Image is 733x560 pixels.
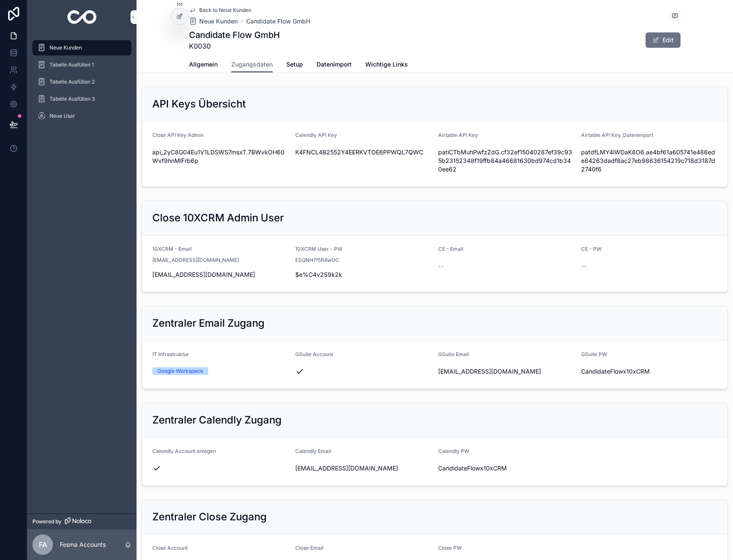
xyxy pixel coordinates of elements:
[49,61,94,68] span: Tabelle Ausfüllen 1
[157,367,203,375] div: Google Workspace
[32,518,61,525] span: Powered by
[295,351,333,357] span: GSuite Account
[49,44,82,51] span: Neue Kunden
[32,108,131,124] a: Neue User
[152,316,265,330] h2: Zentraler Email Zugang
[438,545,462,551] span: Close PW
[49,96,95,102] span: Tabelle Ausfüllen 3
[27,34,137,135] div: scrollable content
[295,545,323,551] span: Close Email
[438,464,574,473] span: CandidateFlowx10xCRM
[152,510,267,524] h2: Zentraler Close Zugang
[317,57,352,74] a: Datenimport
[152,246,192,252] span: 10XCRM - Email
[286,57,303,74] a: Setup
[152,97,246,111] h2: API Keys Übersicht
[152,448,216,454] span: Calendly Account anlegen
[27,514,137,529] a: Powered by
[60,540,106,549] p: Fesma Accounts
[295,148,431,157] span: K4FNCL4B2552Y4EERKVTOE6PPWQL7QWC
[438,148,574,174] span: patiCTbMuhPwfzZdG.cf32ef15040287ef39c935b23152348f19ffb84a46681630bd974cd1b340ee62
[581,246,602,252] span: CE - PW
[295,132,337,138] span: Calendly API Key
[49,113,75,119] span: Neue User
[438,367,574,376] span: [EMAIL_ADDRESS][DOMAIN_NAME]
[438,132,478,138] span: Airtable API Key
[152,148,288,165] span: api_2yC8G04Eu1V1LDSWS7msxT.7BWvkOH60Wvf9hnMlFrb6p
[438,246,463,252] span: CE - Email
[295,464,431,473] span: [EMAIL_ADDRESS][DOMAIN_NAME]
[152,413,282,427] h2: Zentraler Calendly Zugang
[67,10,97,24] img: App logo
[646,32,681,48] button: Edit
[365,60,408,69] span: Wichtige Links
[152,545,188,551] span: Close Account
[317,60,352,69] span: Datenimport
[39,540,47,550] span: FA
[199,17,238,26] span: Neue Kunden
[295,257,339,264] span: ESQNH7f5R8wUC
[365,57,408,74] a: Wichtige Links
[581,262,586,270] span: --
[32,40,131,55] a: Neue Kunden
[32,91,131,107] a: Tabelle Ausfüllen 3
[189,29,280,41] h1: Candidate Flow GmbH
[581,148,717,174] span: patdfLMY4iWDaK8O6.ae4bf61a605741e486ede84263dadf8ac27eb98636154219c718d3187d2740f6
[295,270,431,279] span: $e%C4v2S9k2k
[152,351,189,357] span: IT Infrastruktur
[581,367,717,376] span: CandidateFlowx10xCRM
[231,60,273,69] span: Zugangsdaten
[152,270,288,279] span: [EMAIL_ADDRESS][DOMAIN_NAME]
[189,17,238,26] a: Neue Kunden
[231,57,273,73] a: Zugangsdaten
[581,351,607,357] span: GSuite PW
[246,17,310,26] a: Candidate Flow GmbH
[581,132,653,138] span: Airtable API Key_Datenimport
[32,57,131,73] a: Tabelle Ausfüllen 1
[438,351,469,357] span: GSuite Email
[295,448,331,454] span: Calendly Email
[49,78,95,85] span: Tabelle Ausfüllen 2
[438,448,469,454] span: Calendly PW
[286,60,303,69] span: Setup
[295,246,343,252] span: 10XCRM User - PW
[189,7,251,14] a: Back to Neue Kunden
[152,211,284,225] h2: Close 10XCRM Admin User
[32,74,131,90] a: Tabelle Ausfüllen 2
[189,41,280,51] span: K0030
[199,7,251,14] span: Back to Neue Kunden
[438,262,443,270] span: --
[152,257,239,264] span: [EMAIL_ADDRESS][DOMAIN_NAME]
[152,132,204,138] span: Close API Key Admin
[189,57,218,74] a: Allgemein
[189,60,218,69] span: Allgemein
